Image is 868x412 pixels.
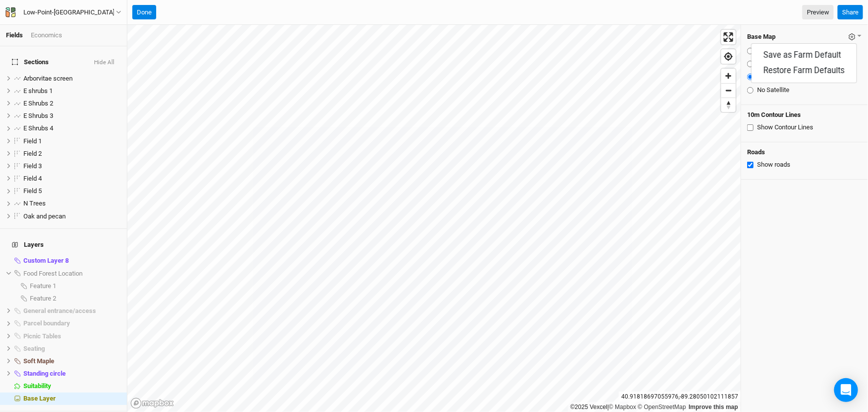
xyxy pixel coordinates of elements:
[638,404,686,411] a: OpenStreetMap
[23,175,121,183] div: Field 4
[23,257,69,264] span: Custom Layer 8
[23,187,42,195] span: Field 5
[23,124,121,132] div: E Shrubs 4
[23,357,54,365] span: Soft Maple
[23,200,46,207] span: N Trees
[834,378,858,402] div: Open Intercom Messenger
[23,137,42,145] span: Field 1
[23,162,121,170] div: Field 3
[30,295,121,303] div: Feature 2
[721,98,736,112] span: Reset bearing to north
[747,33,775,41] h4: Base Map
[31,31,62,40] div: Economics
[619,392,741,402] div: 40.91818697055976 , -89.28050102111857
[6,235,121,255] h4: Layers
[721,83,736,98] button: Zoom out
[721,84,736,98] span: Zoom out
[609,404,636,411] a: Mapbox
[757,123,813,132] label: Show Contour Lines
[23,307,121,315] div: General entrance/access
[747,148,862,156] h4: Roads
[23,332,61,340] span: Picnic Tables
[30,295,56,302] span: Feature 2
[12,58,49,66] span: Sections
[571,402,738,412] div: |
[23,332,121,340] div: Picnic Tables
[23,270,121,278] div: Food Forest Location
[23,212,66,220] span: Oak and pecan
[689,404,738,411] a: Improve this map
[23,100,121,107] div: E Shrubs 2
[6,31,23,39] a: Fields
[5,7,122,18] button: Low-Point-[GEOGRAPHIC_DATA]
[23,395,121,403] div: Base Layer
[23,175,42,182] span: Field 4
[721,30,736,44] button: Enter fullscreen
[721,98,736,112] button: Reset bearing to north
[802,5,834,20] a: Preview
[23,200,121,207] div: N Trees
[23,382,121,390] div: Suitability
[23,87,53,95] span: E shrubs 1
[23,162,42,170] span: Field 3
[757,160,790,169] label: Show roads
[23,257,121,265] div: Custom Layer 8
[757,86,789,95] label: No Satellite
[23,87,121,95] div: E shrubs 1
[23,7,114,17] div: Low-Point-[GEOGRAPHIC_DATA]
[571,404,607,411] a: ©2025 Vexcel
[752,63,857,79] button: Restore Farm Defaults
[23,212,121,220] div: Oak and pecan
[23,75,73,82] span: Arborvitae screen
[130,398,174,409] a: Mapbox logo
[23,150,121,158] div: Field 2
[23,395,56,402] span: Base Layer
[23,137,121,145] div: Field 1
[23,112,53,119] span: E Shrubs 3
[747,111,862,119] h4: 10m Contour Lines
[30,282,121,290] div: Feature 1
[127,25,741,412] canvas: Map
[23,187,121,195] div: Field 5
[721,49,736,64] button: Find my location
[23,150,42,157] span: Field 2
[30,282,56,290] span: Feature 1
[23,100,53,107] span: E Shrubs 2
[23,75,121,83] div: Arborvitae screen
[23,345,45,352] span: Seating
[23,307,96,314] span: General entrance/access
[752,48,857,63] button: Save as Farm Default
[23,270,83,277] span: Food Forest Location
[23,370,121,378] div: Standing circle
[23,7,114,17] div: Low-Point-Washburn
[23,112,121,120] div: E Shrubs 3
[23,319,70,327] span: Parcel boundary
[94,59,115,66] button: Hide All
[23,319,121,327] div: Parcel boundary
[23,357,121,365] div: Soft Maple
[721,69,736,83] button: Zoom in
[23,124,53,132] span: E Shrubs 4
[23,345,121,353] div: Seating
[838,5,863,20] button: Share
[132,5,156,20] button: Done
[23,370,66,377] span: Standing circle
[23,382,51,390] span: Suitability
